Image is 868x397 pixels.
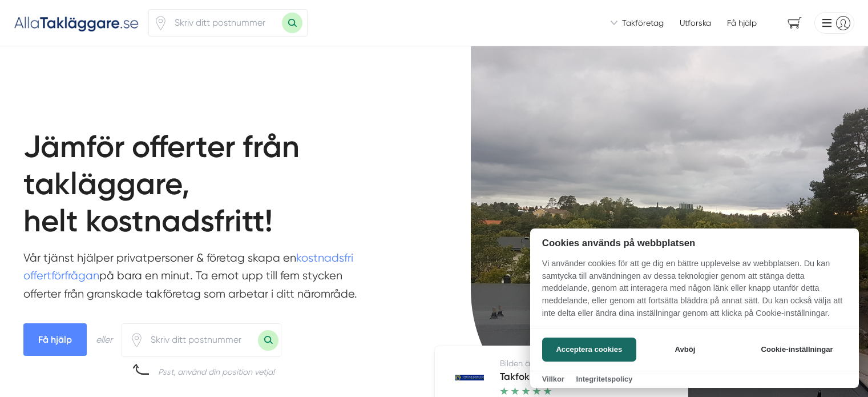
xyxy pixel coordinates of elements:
a: Villkor [542,375,564,383]
h2: Cookies används på webbplatsen [530,238,859,248]
p: Vi använder cookies för att ge dig en bättre upplevelse av webbplatsen. Du kan samtycka till anvä... [530,258,859,327]
button: Avböj [640,338,730,362]
button: Acceptera cookies [542,338,636,362]
a: Integritetspolicy [576,375,632,383]
button: Cookie-inställningar [747,338,847,362]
